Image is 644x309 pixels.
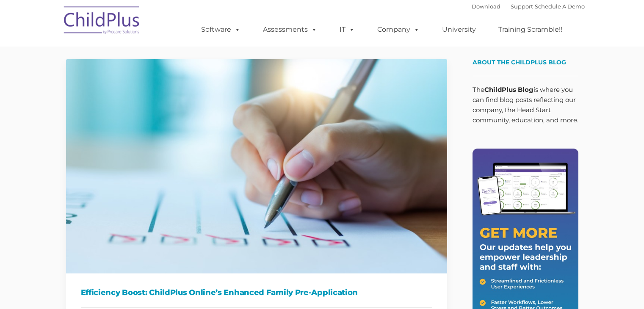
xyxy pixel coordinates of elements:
a: Download [472,3,500,10]
img: Efficiency Boost: ChildPlus Online's Enhanced Family Pre-Application Process - Streamlining Appli... [66,59,447,273]
a: Schedule A Demo [535,3,585,10]
a: IT [331,21,363,38]
a: University [434,21,484,38]
p: The is where you can find blog posts reflecting our company, the Head Start community, education,... [473,85,578,125]
span: About the ChildPlus Blog [473,58,566,66]
a: Software [193,21,249,38]
h1: Efficiency Boost: ChildPlus Online’s Enhanced Family Pre-Application [81,286,432,299]
a: Support [511,3,533,10]
strong: ChildPlus Blog [484,86,533,94]
img: ChildPlus by Procare Solutions [60,0,144,43]
a: Training Scramble!! [490,21,571,38]
a: Assessments [254,21,326,38]
font: | [472,3,585,10]
a: Company [369,21,428,38]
